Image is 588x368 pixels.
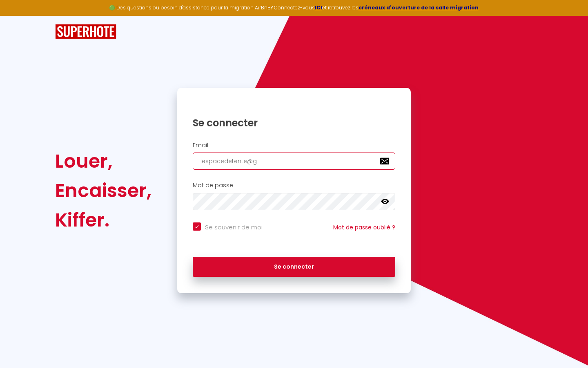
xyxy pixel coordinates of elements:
[193,153,395,170] input: Ton Email
[7,3,31,28] button: Ouvrir le widget de chat LiveChat
[359,4,479,11] a: créneaux d'ouverture de la salle migration
[315,4,322,11] a: ICI
[333,223,395,231] a: Mot de passe oublié ?
[193,117,395,129] h1: Se connecter
[55,205,151,235] div: Kiffer.
[55,146,151,176] div: Louer,
[193,142,395,149] h2: Email
[55,176,151,205] div: Encaisser,
[55,24,116,39] img: SuperHote logo
[193,182,395,189] h2: Mot de passe
[193,257,395,277] button: Se connecter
